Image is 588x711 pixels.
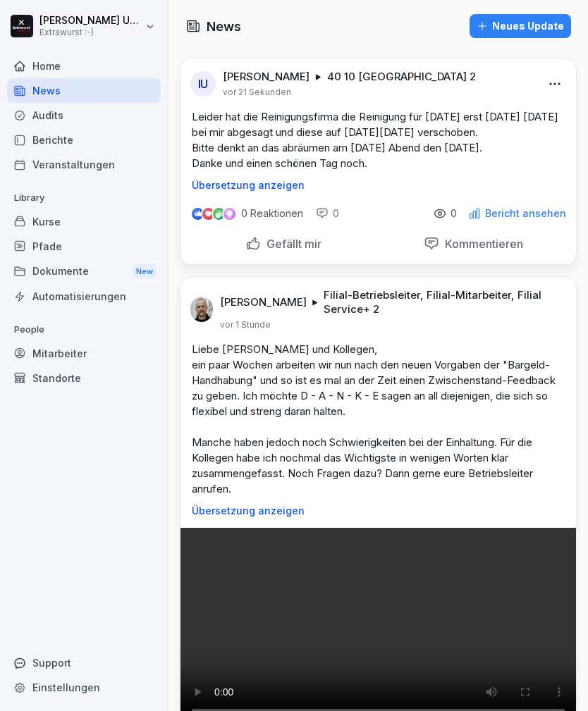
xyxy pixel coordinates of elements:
[7,284,161,309] a: Automatisierungen
[223,207,235,220] img: inspiring
[7,675,161,700] a: Einstellungen
[327,70,476,84] p: 40 10 [GEOGRAPHIC_DATA] 2
[470,14,571,38] button: Neues Update
[7,103,161,128] a: Audits
[192,208,204,219] img: like
[39,27,142,37] p: Extrawurst :-)
[7,259,161,285] a: DokumenteNew
[192,109,565,171] p: Leider hat die Reinigungsfirma die Reinigung für [DATE] erst [DATE] [DATE] bei mir abgesagt und d...
[133,264,157,280] div: New
[7,78,161,103] a: News
[190,71,216,97] div: IU
[203,209,214,219] img: love
[213,208,225,220] img: celebrate
[477,18,564,34] div: Neues Update
[192,180,565,191] p: Übersetzung anzeigen
[7,650,161,675] div: Support
[451,208,457,219] p: 0
[439,237,523,251] p: Kommentieren
[220,319,271,330] p: vor 1 Stunde
[7,366,161,390] a: Standorte
[7,54,161,78] a: Home
[192,342,565,497] p: Liebe [PERSON_NAME] und Kollegen, ein paar Wochen arbeiten wir nun nach den neuen Vorgaben der "B...
[241,208,303,219] p: 0 Reaktionen
[261,237,321,251] p: Gefällt mir
[190,297,213,322] img: k5nlqdpwapsdgj89rsfbt2s8.png
[207,17,241,36] h1: News
[7,341,161,366] a: Mitarbeiter
[7,128,161,152] a: Berichte
[7,209,161,234] a: Kurse
[223,70,310,84] p: [PERSON_NAME]
[7,152,161,177] a: Veranstaltungen
[7,187,161,209] p: Library
[7,319,161,341] p: People
[485,208,566,219] p: Bericht ansehen
[220,295,307,309] p: [PERSON_NAME]
[192,505,565,517] p: Übersetzung anzeigen
[223,87,291,98] p: vor 21 Sekunden
[39,15,142,27] p: [PERSON_NAME] Usik
[7,259,161,285] div: Dokumente
[316,206,339,221] div: 0
[7,234,161,259] a: Pfade
[324,288,559,316] p: Filial-Betriebsleiter, Filial-Mitarbeiter, Filial Service + 2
